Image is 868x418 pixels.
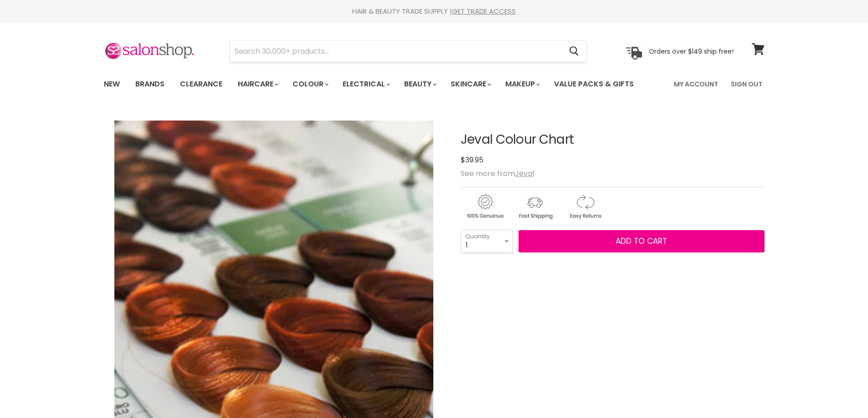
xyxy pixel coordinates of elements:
p: Orders over $149 ship free! [649,47,734,55]
ul: Main menu [97,71,655,97]
img: genuine.gif [461,193,509,221]
a: Beauty [397,75,442,94]
a: Clearance [173,75,229,94]
a: Value Packs & Gifts [547,75,641,94]
a: Brands [128,75,171,94]
img: returns.gif [561,193,609,221]
nav: Main [92,71,776,97]
a: Jeval [515,168,534,179]
span: $39.95 [461,155,483,165]
span: Add to cart [616,236,667,247]
span: See more from [461,168,534,179]
a: Makeup [498,75,545,94]
button: Search [562,41,586,62]
input: Search [230,41,562,62]
a: Haircare [231,75,284,94]
a: Skincare [444,75,497,94]
img: shipping.gif [511,193,559,221]
button: Add to cart [519,230,765,253]
a: Colour [286,75,334,94]
a: My Account [668,75,724,94]
a: Sign Out [725,75,768,94]
form: Product [230,40,587,62]
select: Quantity [461,230,513,252]
h1: Jeval Colour Chart [461,133,765,147]
a: GET TRADE ACCESS [452,6,516,16]
div: HAIR & BEAUTY TRADE SUPPLY | [92,7,776,16]
a: Electrical [336,75,395,94]
a: New [97,75,127,94]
